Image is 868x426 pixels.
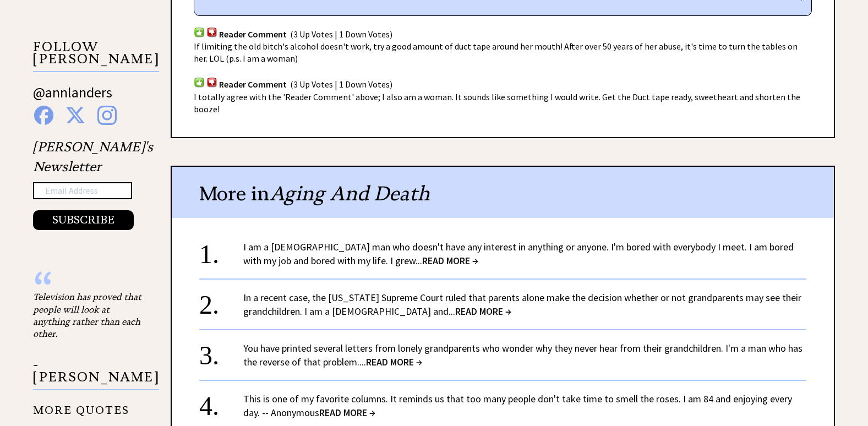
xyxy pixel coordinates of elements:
div: “ [33,280,143,291]
div: 1. [199,240,243,260]
img: votdown.png [206,77,217,88]
input: Email Address [33,182,132,200]
span: Reader Comment [219,29,287,40]
span: READ MORE → [422,254,478,267]
div: 3. [199,341,243,362]
span: READ MORE → [455,305,511,318]
img: instagram%20blue.png [97,106,117,125]
img: votup.png [194,77,205,88]
a: @annlanders [33,83,112,112]
div: [PERSON_NAME]'s Newsletter [33,137,153,231]
div: 4. [199,392,243,412]
span: Aging And Death [270,181,430,206]
span: Reader Comment [219,79,287,90]
a: I am a [DEMOGRAPHIC_DATA] man who doesn't have any interest in anything or anyone. I'm bored with... [243,241,794,267]
p: - [PERSON_NAME] [33,359,159,390]
a: This is one of my favorite columns. It reminds us that too many people don't take time to smell t... [243,392,792,419]
p: FOLLOW [PERSON_NAME] [33,41,159,72]
a: In a recent case, the [US_STATE] Supreme Court ruled that parents alone make the decision whether... [243,291,801,318]
img: votup.png [194,27,205,37]
span: READ MORE → [366,356,422,368]
span: READ MORE → [319,406,375,419]
span: (3 Up Votes | 1 Down Votes) [290,29,392,40]
span: (3 Up Votes | 1 Down Votes) [290,79,392,90]
img: x%20blue.png [65,106,85,125]
span: I totally agree with the 'Reader Comment' above; I also am a woman. It sounds like something I wo... [194,91,800,114]
div: Television has proved that people will look at anything rather than each other. [33,291,143,340]
img: facebook%20blue.png [34,106,53,125]
a: MORE QUOTES [33,395,129,417]
img: votdown.png [206,27,217,37]
div: 2. [199,291,243,311]
button: SUBSCRIBE [33,210,134,230]
div: More in [172,167,834,218]
a: You have printed several letters from lonely grandparents who wonder why they never hear from the... [243,342,803,368]
span: If limiting the old bitch's alcohol doesn't work, try a good amount of duct tape around her mouth... [194,41,798,64]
